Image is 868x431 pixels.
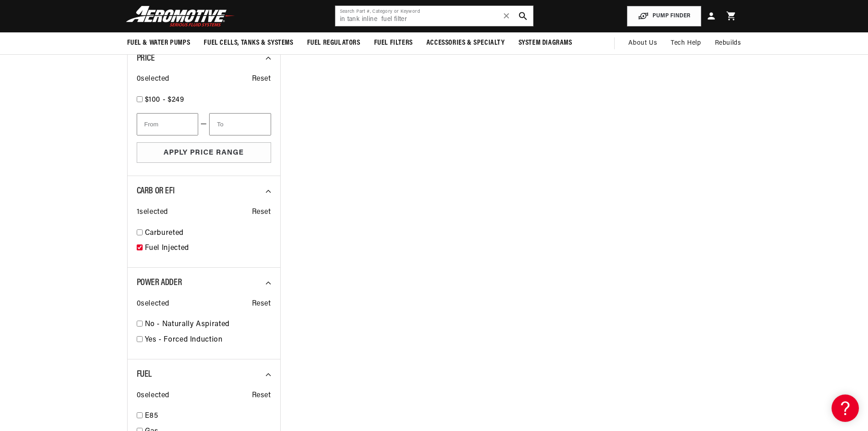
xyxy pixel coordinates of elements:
[145,96,185,104] span: $100 - $249
[120,32,197,54] summary: Fuel & Water Pumps
[252,207,271,218] span: Reset
[420,32,512,54] summary: Accessories & Specialty
[137,390,169,402] span: 0 selected
[715,38,741,48] span: Rebuilds
[671,38,701,48] span: Tech Help
[307,38,360,48] span: Fuel Regulators
[426,38,505,48] span: Accessories & Specialty
[513,6,533,26] button: search button
[335,6,533,26] input: Search by Part Number, Category or Keyword
[137,278,182,287] span: Power Adder
[252,390,271,402] span: Reset
[137,54,155,63] span: Price
[137,187,175,196] span: CARB or EFI
[145,410,271,422] a: E85
[708,32,748,54] summary: Rebuilds
[300,32,367,54] summary: Fuel Regulators
[519,38,572,48] span: System Diagrams
[367,32,420,54] summary: Fuel Filters
[503,9,511,23] span: ✕
[145,243,271,254] a: Fuel Injected
[137,73,169,85] span: 0 selected
[137,207,168,218] span: 1 selected
[621,32,664,54] a: About Us
[137,142,271,163] button: Apply Price Range
[209,113,271,135] input: To
[252,73,271,85] span: Reset
[512,32,579,54] summary: System Diagrams
[664,32,708,54] summary: Tech Help
[627,6,701,26] button: PUMP FINDER
[137,370,152,379] span: Fuel
[145,334,271,346] a: Yes - Forced Induction
[374,38,413,48] span: Fuel Filters
[127,38,190,48] span: Fuel & Water Pumps
[197,32,300,54] summary: Fuel Cells, Tanks & Systems
[145,319,271,331] a: No - Naturally Aspirated
[137,298,169,310] span: 0 selected
[200,119,207,130] span: —
[145,228,271,239] a: Carbureted
[123,5,237,27] img: Aeromotive
[204,38,293,48] span: Fuel Cells, Tanks & Systems
[137,113,198,135] input: From
[628,40,657,47] span: About Us
[252,298,271,310] span: Reset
